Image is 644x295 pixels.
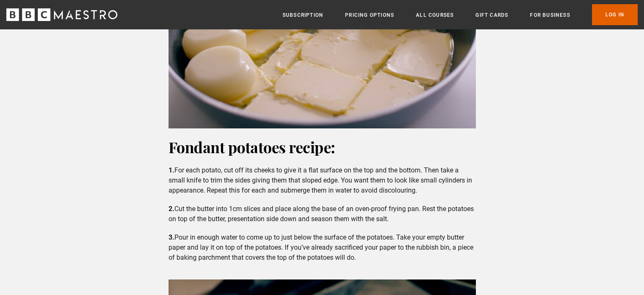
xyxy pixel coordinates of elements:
[283,11,323,19] a: Subscription
[592,4,638,25] a: Log In
[169,204,476,224] p: Cut the butter into 1cm slices and place along the base of an oven-proof frying pan. Rest the pot...
[530,11,570,19] a: For business
[283,4,638,25] nav: Primary
[169,205,174,213] strong: 2.
[345,11,394,19] a: Pricing Options
[475,11,508,19] a: Gift Cards
[6,8,117,21] svg: BBC Maestro
[169,137,476,157] h2: Fondant potatoes recipe:
[169,166,174,174] strong: 1.
[416,11,454,19] a: All Courses
[169,165,476,196] p: For each potato, cut off its cheeks to give it a flat surface on the top and the bottom. Then tak...
[169,233,174,241] strong: 3.
[169,232,476,263] p: Pour in enough water to come up to just below the surface of the potatoes. Take your empty butter...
